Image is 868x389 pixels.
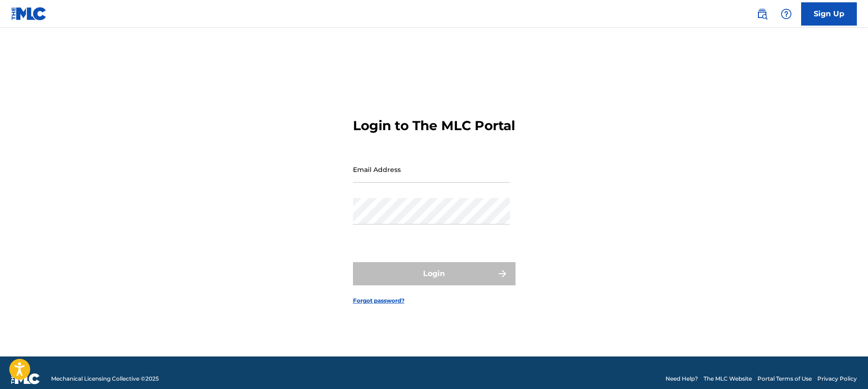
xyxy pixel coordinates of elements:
[757,375,812,383] a: Portal Terms of Use
[777,5,796,23] div: Help
[353,118,515,134] h3: Login to The MLC Portal
[11,373,40,384] img: logo
[11,7,47,20] img: MLC Logo
[353,297,405,305] a: Forgot password?
[51,375,159,383] span: Mechanical Licensing Collective © 2025
[781,8,792,20] img: help
[666,375,698,383] a: Need Help?
[817,375,857,383] a: Privacy Policy
[753,5,771,23] a: Public Search
[704,375,752,383] a: The MLC Website
[801,2,857,26] a: Sign Up
[757,8,768,20] img: search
